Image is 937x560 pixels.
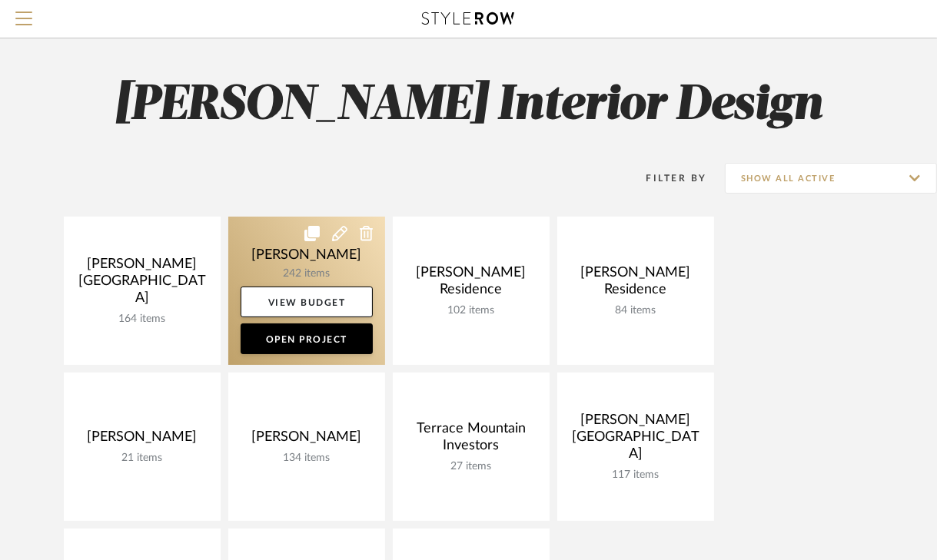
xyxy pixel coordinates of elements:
div: Filter By [626,171,707,186]
div: [PERSON_NAME] Residence [570,264,702,304]
div: [PERSON_NAME][GEOGRAPHIC_DATA] [570,412,702,469]
div: 102 items [405,304,537,317]
div: [PERSON_NAME][GEOGRAPHIC_DATA] [76,256,208,313]
div: 21 items [76,452,208,465]
div: [PERSON_NAME] Residence [405,264,537,304]
div: 27 items [405,460,537,473]
div: Terrace Mountain Investors [405,420,537,460]
div: 84 items [570,304,702,317]
div: [PERSON_NAME] [76,429,208,452]
div: 134 items [241,452,373,465]
div: [PERSON_NAME] [241,429,373,452]
a: Open Project [241,323,373,354]
div: 117 items [570,469,702,482]
div: 164 items [76,313,208,326]
a: View Budget [241,287,373,317]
